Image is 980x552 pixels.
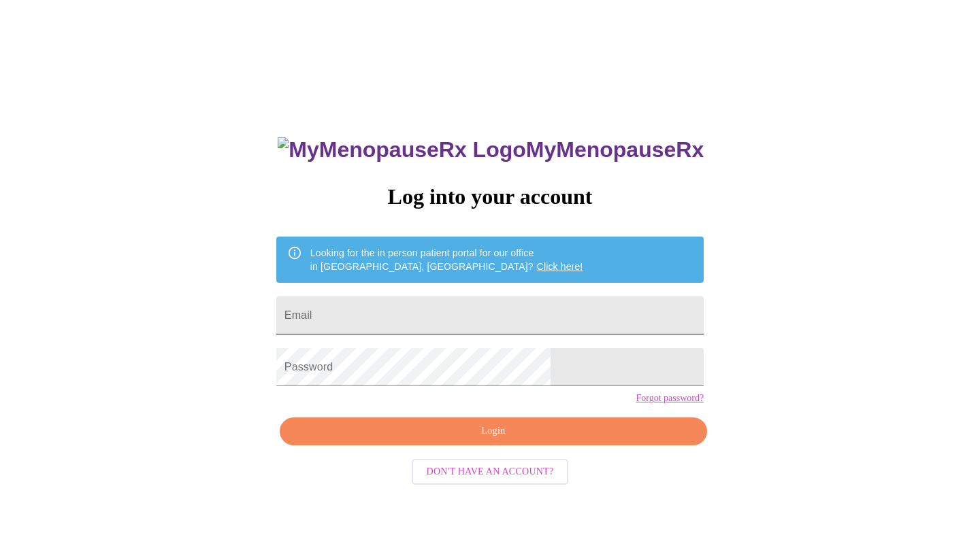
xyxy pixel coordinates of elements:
h3: MyMenopauseRx [278,137,704,162]
a: Forgot password? [636,393,704,404]
button: Login [280,417,707,445]
button: Don't have an account? [412,459,569,485]
h3: Log into your account [276,184,704,209]
span: Login [295,423,691,440]
img: MyMenopauseRx Logo [278,137,525,162]
a: Click here! [537,261,583,272]
span: Don't have an account? [427,464,554,481]
div: Looking for the in person patient portal for our office in [GEOGRAPHIC_DATA], [GEOGRAPHIC_DATA]? [310,241,583,279]
a: Don't have an account? [408,465,572,477]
